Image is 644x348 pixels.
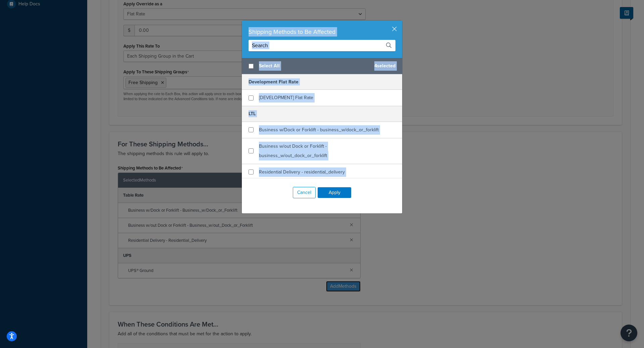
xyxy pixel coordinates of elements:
span: Business w/Dock or Forklift - business_w/dock_or_forklift [259,126,379,133]
button: Apply [318,187,351,198]
div: 4 selected [242,58,402,74]
span: Select All [259,61,369,71]
div: Shipping Methods to Be Affected [249,27,395,37]
h5: Development Flat Rate [242,74,402,90]
span: Business w/out Dock or Forklift - business_w/out_dock_or_forklift [259,143,327,159]
button: Cancel [293,187,316,198]
h5: LTL [242,106,402,122]
span: Residential Delivery - residential_delivery [259,168,345,176]
span: [DEVELOPMENT] Flat Rate [259,94,313,101]
input: Search [249,40,395,51]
